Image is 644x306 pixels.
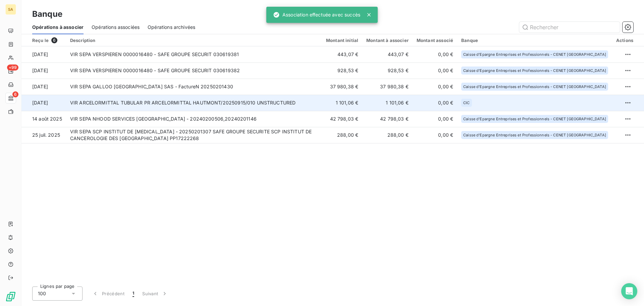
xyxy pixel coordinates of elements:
td: VIR SEPA VERSPIEREN 0000016480 - SAFE GROUPE SECURIT 030619382 [66,62,322,79]
td: [DATE] [21,46,66,62]
td: 288,00 € [362,127,413,143]
td: 0,00 € [413,111,457,127]
span: Opérations associées [92,24,140,31]
td: 0,00 € [413,127,457,143]
td: 0,00 € [413,95,457,111]
td: 25 juil. 2025 [21,127,66,143]
div: Banque [461,38,608,43]
td: VIR SEPA GALLOO [GEOGRAPHIC_DATA] SAS - FactureN 20250201430 [66,79,322,95]
td: 42 798,03 € [362,111,413,127]
td: 928,53 € [322,62,362,79]
td: 37 980,38 € [362,79,413,95]
td: 288,00 € [322,127,362,143]
td: 443,07 € [322,46,362,62]
div: Open Intercom Messenger [621,283,637,299]
td: 0,00 € [413,62,457,79]
td: 0,00 € [413,79,457,95]
span: Caisse d'Epargne Entreprises et Professionnels - CENET [GEOGRAPHIC_DATA] [463,69,606,73]
span: Opérations archivées [148,24,195,31]
td: 1 101,06 € [362,95,413,111]
button: 1 [128,287,138,301]
div: Montant initial [326,38,358,43]
span: 100 [38,290,46,297]
div: Actions [616,38,633,43]
td: [DATE] [21,95,66,111]
span: 6 [51,37,57,43]
td: VIR SEPA SCP INSTITUT DE [MEDICAL_DATA] - 20250201307 SAFE GROUPE SECURITE SCP INSTITUT DE CANCER... [66,127,322,143]
input: Rechercher [519,22,620,33]
td: 42 798,03 € [322,111,362,127]
td: VIR SEPA VERSPIEREN 0000016480 - SAFE GROUPE SECURIT 030619381 [66,46,322,62]
span: Opérations à associer [32,24,84,31]
span: 1 [132,290,134,297]
td: 0,00 € [413,46,457,62]
span: Caisse d'Epargne Entreprises et Professionnels - CENET [GEOGRAPHIC_DATA] [463,117,606,121]
div: Description [70,38,318,43]
button: Précédent [88,287,128,301]
td: [DATE] [21,62,66,79]
td: 1 101,06 € [322,95,362,111]
div: Association effectuée avec succès [273,9,360,21]
button: Suivant [138,287,172,301]
div: Montant à associer [366,38,409,43]
h3: Banque [32,8,62,20]
td: [DATE] [21,79,66,95]
span: 6 [12,91,18,97]
td: 928,53 € [362,62,413,79]
div: Montant associé [417,38,453,43]
td: 443,07 € [362,46,413,62]
td: VIR ARCELORMITTAL TUBULAR PR ARCELORMITTAL HAUTMONT/20250915/010 UNSTRUCTURED [66,95,322,111]
div: SA [5,4,16,15]
div: Reçu le [32,37,62,43]
span: Caisse d'Epargne Entreprises et Professionnels - CENET [GEOGRAPHIC_DATA] [463,133,606,137]
td: 14 août 2025 [21,111,66,127]
span: Caisse d'Epargne Entreprises et Professionnels - CENET [GEOGRAPHIC_DATA] [463,85,606,89]
td: 37 980,38 € [322,79,362,95]
span: Caisse d'Epargne Entreprises et Professionnels - CENET [GEOGRAPHIC_DATA] [463,52,606,56]
span: CIC [463,101,470,105]
td: VIR SEPA NHOOD SERVICES [GEOGRAPHIC_DATA] - 20240200506,20240201146 [66,111,322,127]
img: Logo LeanPay [5,291,16,302]
span: +99 [7,64,18,71]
